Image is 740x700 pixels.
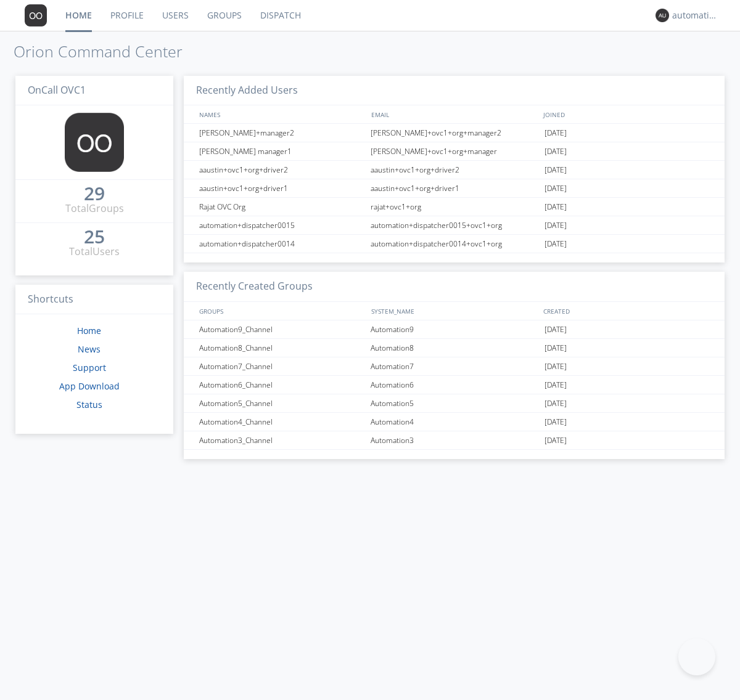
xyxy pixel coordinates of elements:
h3: Shortcuts [15,285,173,315]
div: automation+dispatcher0014 [196,235,367,253]
a: 29 [84,187,105,201]
div: Total Groups [65,201,124,216]
span: [DATE] [545,198,567,216]
a: Automation8_ChannelAutomation8[DATE] [184,339,725,357]
div: Automation4 [368,413,541,431]
div: Automation7_Channel [196,357,367,375]
span: [DATE] [545,431,567,450]
a: News [78,343,101,355]
div: Automation8 [368,339,541,357]
span: [DATE] [545,339,567,357]
div: aaustin+ovc1+org+driver1 [368,179,541,197]
div: [PERSON_NAME]+ovc1+org+manager [368,142,541,160]
a: App Download [59,380,120,392]
a: Rajat OVC Orgrajat+ovc1+org[DATE] [184,198,725,216]
div: EMAIL [368,105,540,123]
div: [PERSON_NAME] manager1 [196,142,367,160]
div: CREATED [540,302,713,320]
div: GROUPS [196,302,365,320]
div: rajat+ovc1+org [368,198,541,216]
a: Automation6_ChannelAutomation6[DATE] [184,376,725,394]
div: Automation8_Channel [196,339,367,357]
div: [PERSON_NAME]+manager2 [196,124,367,142]
div: 29 [84,187,105,200]
img: 373638.png [25,4,47,26]
img: 373638.png [65,113,124,172]
a: Status [76,399,102,410]
div: Automation6 [368,376,541,394]
a: Automation9_ChannelAutomation9[DATE] [184,320,725,339]
div: automation+dispatcher0015+ovc1+org [368,216,541,234]
div: automation+dispatcher0014+ovc1+org [368,235,541,253]
a: automation+dispatcher0014automation+dispatcher0014+ovc1+org[DATE] [184,235,725,253]
a: aaustin+ovc1+org+driver2aaustin+ovc1+org+driver2[DATE] [184,161,725,179]
a: Automation3_ChannelAutomation3[DATE] [184,431,725,450]
a: aaustin+ovc1+org+driver1aaustin+ovc1+org+driver1[DATE] [184,179,725,198]
div: aaustin+ovc1+org+driver2 [368,161,541,179]
a: automation+dispatcher0015automation+dispatcher0015+ovc1+org[DATE] [184,216,725,235]
div: automation+dispatcher0015 [196,216,367,234]
div: Automation9_Channel [196,320,367,338]
span: [DATE] [545,161,567,179]
span: [DATE] [545,124,567,142]
img: 373638.png [656,9,669,22]
div: Automation3_Channel [196,431,367,449]
div: Total Users [69,245,120,259]
div: Automation3 [368,431,541,449]
div: [PERSON_NAME]+ovc1+org+manager2 [368,124,541,142]
h3: Recently Added Users [184,76,725,106]
span: [DATE] [545,394,567,413]
span: [DATE] [545,320,567,339]
span: [DATE] [545,376,567,394]
div: automation+dispatcher0014 [672,9,718,22]
a: Automation5_ChannelAutomation5[DATE] [184,394,725,413]
a: [PERSON_NAME]+manager2[PERSON_NAME]+ovc1+org+manager2[DATE] [184,124,725,142]
a: [PERSON_NAME] manager1[PERSON_NAME]+ovc1+org+manager[DATE] [184,142,725,161]
div: JOINED [540,105,713,123]
a: Home [77,325,101,336]
span: [DATE] [545,235,567,253]
a: 25 [84,230,105,245]
div: Rajat OVC Org [196,198,367,216]
div: Automation6_Channel [196,376,367,394]
div: SYSTEM_NAME [368,302,540,320]
h3: Recently Created Groups [184,272,725,302]
span: [DATE] [545,179,567,198]
div: aaustin+ovc1+org+driver1 [196,179,367,197]
a: Automation7_ChannelAutomation7[DATE] [184,357,725,376]
a: Support [73,362,106,373]
div: Automation9 [368,320,541,338]
div: aaustin+ovc1+org+driver2 [196,161,367,179]
div: Automation5_Channel [196,394,367,412]
span: [DATE] [545,216,567,235]
iframe: Toggle Customer Support [678,638,715,675]
span: [DATE] [545,142,567,161]
div: NAMES [196,105,365,123]
span: OnCall OVC1 [28,83,86,97]
span: [DATE] [545,357,567,376]
div: Automation4_Channel [196,413,367,431]
div: Automation7 [368,357,541,375]
div: 25 [84,230,105,243]
span: [DATE] [545,413,567,431]
a: Automation4_ChannelAutomation4[DATE] [184,413,725,431]
div: Automation5 [368,394,541,412]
